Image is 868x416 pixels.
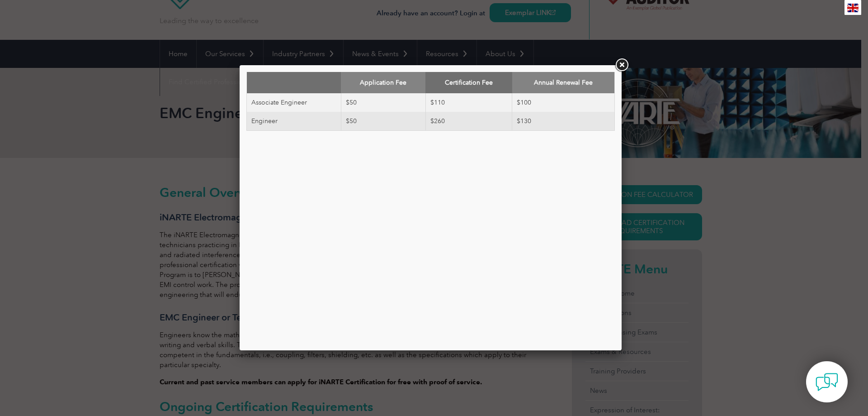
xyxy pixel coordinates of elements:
th: Certification Fee [425,72,512,93]
td: $50 [341,93,425,112]
th: Annual Renewal Fee [512,72,615,93]
td: $110 [425,93,512,112]
img: en [847,4,859,12]
td: $50 [341,112,425,131]
td: $260 [425,112,512,131]
td: Engineer [247,112,341,131]
img: contact-chat.png [816,371,838,393]
th: Application Fee [341,72,425,93]
a: Close [613,57,630,73]
td: $130 [512,112,615,131]
td: Associate Engineer [247,93,341,112]
td: $100 [512,93,615,112]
